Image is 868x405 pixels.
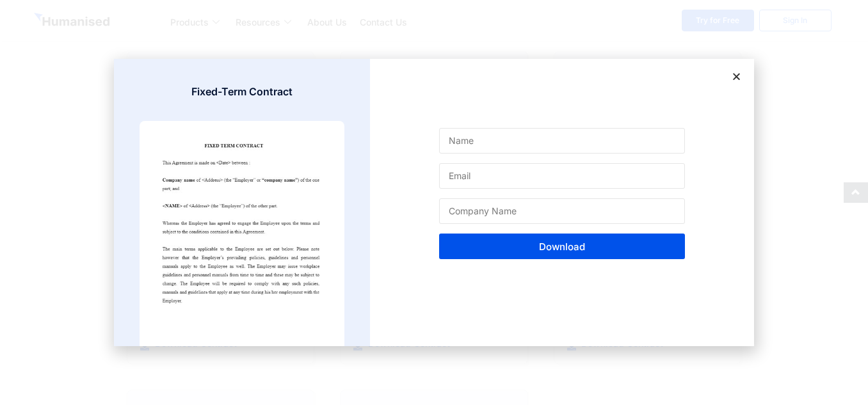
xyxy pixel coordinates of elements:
[439,128,685,154] input: Name
[539,242,585,251] span: Download
[439,163,685,189] input: Email
[439,198,685,224] input: Company Name
[140,84,344,99] h3: Fixed-Term Contract
[439,234,685,259] button: Download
